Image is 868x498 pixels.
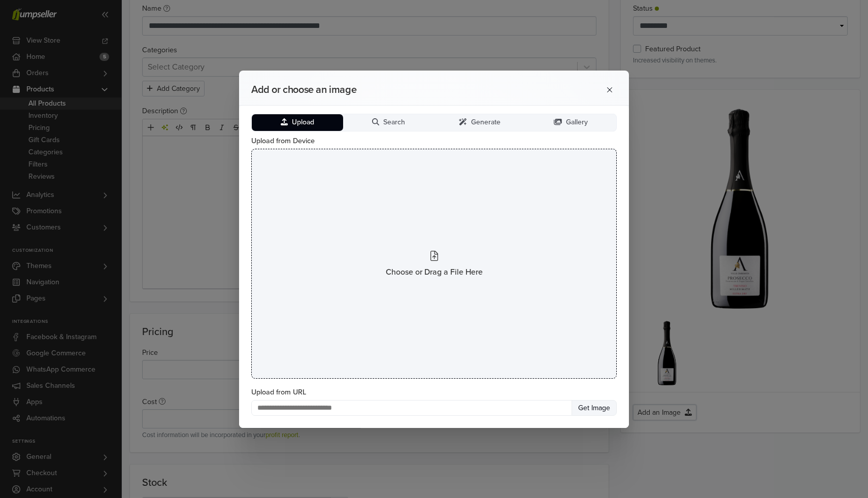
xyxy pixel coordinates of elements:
span: Search [383,118,405,127]
button: Get Image [572,400,617,416]
label: Upload from URL [251,387,617,398]
span: Image [589,404,610,412]
span: Upload [292,118,314,127]
button: Search [343,114,435,131]
span: Generate [471,118,500,127]
span: Choose or Drag a File Here [386,266,483,278]
span: Gallery [566,118,588,127]
button: Gallery [525,114,617,131]
button: Generate [434,114,525,131]
button: Upload [252,114,343,131]
h2: Add or choose an image [251,84,562,96]
label: Upload from Device [251,136,617,147]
